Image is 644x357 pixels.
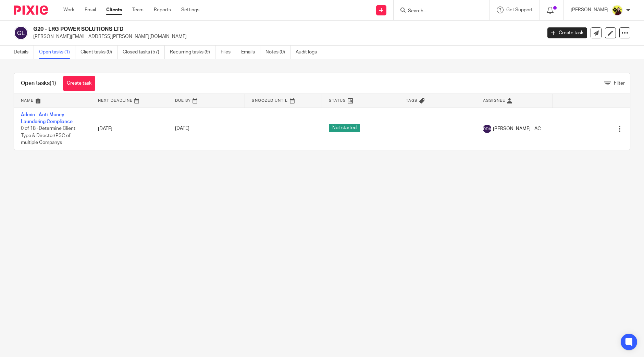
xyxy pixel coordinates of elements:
[33,26,436,33] h2: G20 - LRG POWER SOLUTIONS LTD
[154,7,171,13] a: Reports
[14,46,34,59] a: Details
[33,33,537,40] p: [PERSON_NAME][EMAIL_ADDRESS][PERSON_NAME][DOMAIN_NAME]
[175,126,189,131] span: [DATE]
[170,46,215,59] a: Recurring tasks (9)
[506,8,533,12] span: Get Support
[14,26,28,40] img: svg%3E
[571,7,608,13] p: [PERSON_NAME]
[21,80,56,87] h1: Open tasks
[181,7,199,13] a: Settings
[132,7,144,13] a: Team
[50,81,56,86] span: (1)
[91,108,168,150] td: [DATE]
[63,7,74,13] a: Work
[14,5,48,15] img: Pixie
[296,46,322,59] a: Audit logs
[21,126,75,145] span: 0 of 18 · Determine Client Type & Director/PSC of multiple Companys
[80,46,117,59] a: Client tasks (0)
[265,46,290,59] a: Notes (0)
[241,46,260,59] a: Emails
[21,112,73,124] a: Admin - Anti-Money Laundering Compliance
[612,5,623,16] img: Megan-Starbridge.jpg
[221,46,236,59] a: Files
[39,46,75,59] a: Open tasks (1)
[329,99,346,102] span: Status
[252,99,288,102] span: Snoozed Until
[85,7,96,13] a: Email
[614,81,625,86] span: Filter
[106,7,122,13] a: Clients
[483,125,491,133] img: svg%3E
[329,124,360,132] span: Not started
[123,46,165,59] a: Closed tasks (57)
[406,99,418,102] span: Tags
[63,76,95,91] a: Create task
[493,125,541,132] span: [PERSON_NAME] - AC
[406,125,469,132] div: ---
[407,8,469,14] input: Search
[547,27,587,38] a: Create task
